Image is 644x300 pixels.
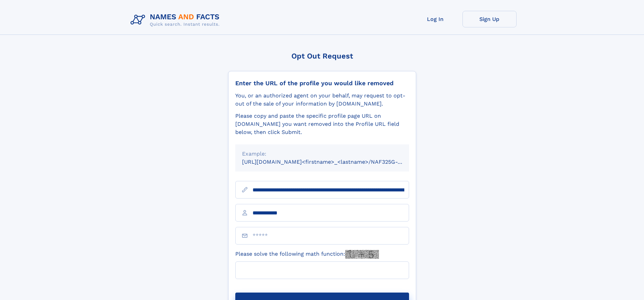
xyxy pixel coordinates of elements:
a: Log In [408,11,462,27]
div: Example: [242,150,402,158]
a: Sign Up [462,11,517,27]
div: You, or an authorized agent on your behalf, may request to opt-out of the sale of your informatio... [235,92,409,108]
img: Logo Names and Facts [128,11,225,29]
div: Please copy and paste the specific profile page URL on [DOMAIN_NAME] you want removed into the Pr... [235,112,409,136]
small: [URL][DOMAIN_NAME]<firstname>_<lastname>/NAF325G-xxxxxxxx [242,159,422,165]
div: Opt Out Request [228,52,416,60]
label: Please solve the following math function: [235,250,379,259]
div: Enter the URL of the profile you would like removed [235,79,409,87]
